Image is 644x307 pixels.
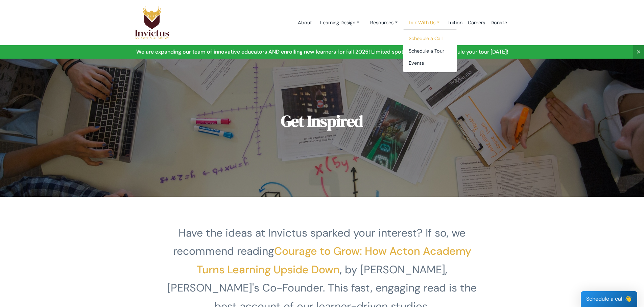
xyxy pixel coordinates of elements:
[403,29,457,72] div: Learning Design
[11,18,16,23] img: website_grey.svg
[581,291,637,307] div: Schedule a call 👋
[11,11,16,16] img: logo_orange.svg
[403,57,457,69] a: Events
[67,39,73,44] img: tab_keywords_by_traffic_grey.svg
[465,8,488,37] a: Careers
[26,40,61,44] div: Domain Overview
[18,39,24,44] img: tab_domain_overview_orange.svg
[403,45,457,57] a: Schedule a Tour
[365,17,403,29] a: Resources
[403,17,445,29] a: Talk With Us
[315,17,365,29] a: Learning Design
[197,244,471,276] a: Courage to Grow: How Acton Academy Turns Learning Upside Down
[445,8,465,37] a: Tuition
[18,18,74,23] div: Domain: [DOMAIN_NAME]
[199,112,446,130] h1: Get Inspired
[19,11,33,16] div: v 4.0.25
[295,8,315,37] a: About
[403,32,457,45] a: Schedule a Call
[135,6,170,39] img: Logo
[488,8,510,37] a: Donate
[75,40,114,44] div: Keywords by Traffic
